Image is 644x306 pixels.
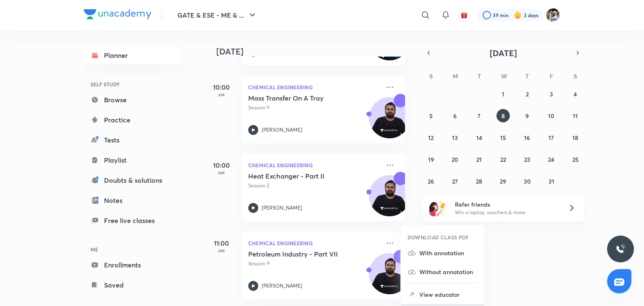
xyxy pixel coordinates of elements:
[369,180,410,220] img: Avatar
[548,134,554,142] abbr: October 17, 2025
[548,177,554,185] abbr: October 31, 2025
[429,112,433,120] abbr: October 5, 2025
[172,7,262,23] button: GATE & ESE - ME & ...
[457,8,471,22] button: avatar
[520,109,534,122] button: October 9, 2025
[502,90,504,98] abbr: October 1, 2025
[262,204,302,212] p: [PERSON_NAME]
[473,153,486,166] button: October 21, 2025
[248,250,353,258] h5: Petroleum Industry - Part VII
[478,112,480,120] abbr: October 7, 2025
[550,72,553,80] abbr: Friday
[248,260,380,267] p: Session 9
[448,153,462,166] button: October 20, 2025
[545,131,558,144] button: October 17, 2025
[524,177,531,185] abbr: October 30, 2025
[84,9,151,21] a: Company Logo
[205,238,238,248] h5: 11:00
[419,290,477,299] p: View educator
[476,156,482,163] abbr: October 21, 2025
[262,126,302,134] p: [PERSON_NAME]
[84,132,181,148] a: Tests
[524,134,530,142] abbr: October 16, 2025
[369,102,410,142] img: Avatar
[452,156,458,163] abbr: October 20, 2025
[424,109,438,122] button: October 5, 2025
[496,109,510,122] button: October 8, 2025
[569,153,582,166] button: October 25, 2025
[428,156,434,163] abbr: October 19, 2025
[262,282,302,290] p: [PERSON_NAME]
[500,156,506,163] abbr: October 22, 2025
[550,90,553,98] abbr: October 3, 2025
[216,47,413,57] h4: [DATE]
[84,152,181,169] a: Playlist
[500,134,506,142] abbr: October 15, 2025
[548,112,554,120] abbr: October 10, 2025
[448,109,462,122] button: October 6, 2025
[453,72,458,80] abbr: Monday
[473,174,486,188] button: October 28, 2025
[419,267,477,276] p: Without annotation
[248,94,353,102] h5: Mass Transfer On A Tray
[84,242,181,257] h6: ME
[205,92,238,97] p: AM
[524,156,530,163] abbr: October 23, 2025
[84,91,181,108] a: Browse
[424,153,438,166] button: October 19, 2025
[448,174,462,188] button: October 27, 2025
[573,112,578,120] abbr: October 11, 2025
[476,134,482,142] abbr: October 14, 2025
[569,109,582,122] button: October 11, 2025
[496,153,510,166] button: October 22, 2025
[429,72,433,80] abbr: Sunday
[452,177,458,185] abbr: October 27, 2025
[496,87,510,101] button: October 1, 2025
[574,72,577,80] abbr: Saturday
[545,153,558,166] button: October 24, 2025
[84,192,181,209] a: Notes
[455,200,558,209] h6: Refer friends
[408,233,469,241] h6: DOWNLOAD CLASS PDF
[574,90,577,98] abbr: October 4, 2025
[496,174,510,188] button: October 29, 2025
[572,134,578,142] abbr: October 18, 2025
[525,112,529,120] abbr: October 9, 2025
[434,47,572,59] button: [DATE]
[473,109,486,122] button: October 7, 2025
[452,134,458,142] abbr: October 13, 2025
[478,72,481,80] abbr: Tuesday
[429,200,446,216] img: referral
[525,72,529,80] abbr: Thursday
[545,87,558,101] button: October 3, 2025
[448,131,462,144] button: October 13, 2025
[205,170,238,175] p: AM
[476,177,482,185] abbr: October 28, 2025
[453,112,457,120] abbr: October 6, 2025
[84,9,151,19] img: Company Logo
[205,248,238,253] p: AM
[84,47,181,64] a: Planner
[490,47,517,59] span: [DATE]
[248,182,380,189] p: Session 2
[205,160,238,170] h5: 10:00
[460,11,468,19] img: avatar
[500,177,506,185] abbr: October 29, 2025
[572,156,579,163] abbr: October 25, 2025
[520,87,534,101] button: October 2, 2025
[248,238,380,248] p: Chemical Engineering
[526,90,529,98] abbr: October 2, 2025
[424,131,438,144] button: October 12, 2025
[248,172,353,180] h5: Heat Exchanger - Part II
[473,131,486,144] button: October 14, 2025
[428,134,434,142] abbr: October 12, 2025
[615,244,626,254] img: ttu
[548,156,554,163] abbr: October 24, 2025
[501,112,505,120] abbr: October 8, 2025
[501,72,507,80] abbr: Wednesday
[520,153,534,166] button: October 23, 2025
[84,257,181,273] a: Enrollments
[520,131,534,144] button: October 16, 2025
[248,160,380,170] p: Chemical Engineering
[455,209,558,216] p: Win a laptop, vouchers & more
